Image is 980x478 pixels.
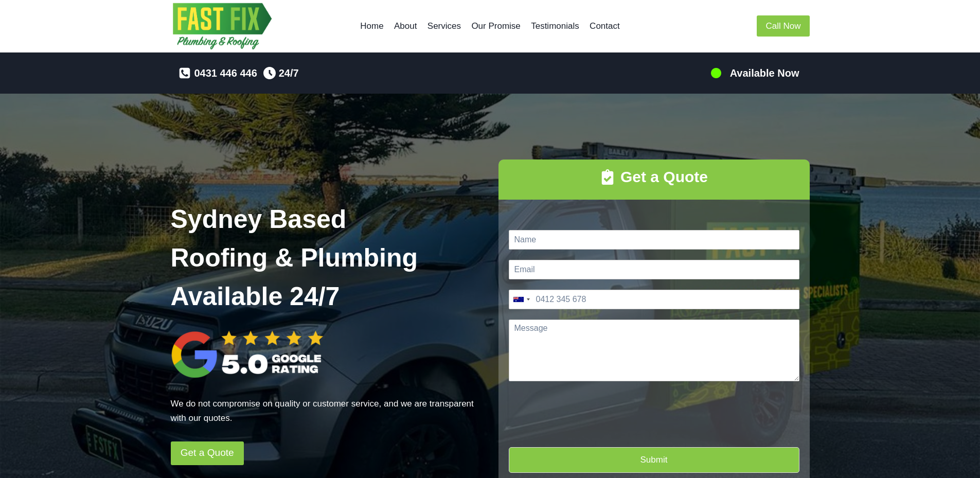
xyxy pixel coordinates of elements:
[509,290,799,309] input: Phone
[509,230,799,250] input: Name
[194,65,257,81] span: 0431 446 446
[509,447,799,472] button: Submit
[179,65,257,81] a: 0431 446 446
[422,14,467,39] a: Services
[509,392,665,469] iframe: reCAPTCHA
[171,441,244,465] a: Get a Quote
[171,397,482,424] p: We do not compromise on quality or customer service, and we are transparent with our quotes.
[181,445,234,461] span: Get a Quote
[757,15,809,37] a: Call Now
[466,14,526,39] a: Our Promise
[710,67,722,79] img: 100-percents.png
[526,14,584,39] a: Testimonials
[730,65,799,81] h5: Available Now
[620,168,708,185] strong: Get a Quote
[509,260,799,279] input: Email
[279,65,299,81] span: 24/7
[509,290,533,309] button: Selected country
[389,14,422,39] a: About
[171,200,482,316] h1: Sydney Based Roofing & Plumbing Available 24/7
[355,14,389,39] a: Home
[584,14,625,39] a: Contact
[355,14,625,39] nav: Primary Navigation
